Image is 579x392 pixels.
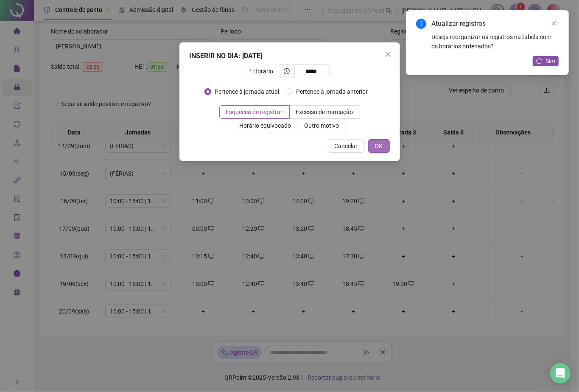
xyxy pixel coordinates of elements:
span: reload [536,58,542,64]
span: Excesso de marcação [296,109,353,115]
span: clock-circle [284,68,290,74]
span: Pertence à jornada anterior [293,87,371,96]
span: Esqueceu de registrar [226,109,283,115]
span: Horário equivocado [240,122,291,129]
button: Cancelar [328,139,365,153]
div: Deseja reorganizar os registros na tabela com os horários ordenados? [431,32,559,51]
span: close [385,51,392,58]
label: Horário [249,64,279,78]
div: Atualizar registros [431,19,559,29]
button: OK [368,139,390,153]
div: INSERIR NO DIA : [DATE] [190,51,390,61]
button: Sim [533,56,559,66]
span: Cancelar [335,141,358,151]
span: OK [375,141,383,151]
span: Outro motivo [305,122,339,129]
span: Pertence à jornada atual [211,87,283,96]
span: close [551,20,557,26]
a: Close [549,19,559,28]
div: Open Intercom Messenger [550,363,571,384]
button: Close [381,48,395,61]
span: info-circle [416,19,426,29]
span: Sim [545,56,555,66]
